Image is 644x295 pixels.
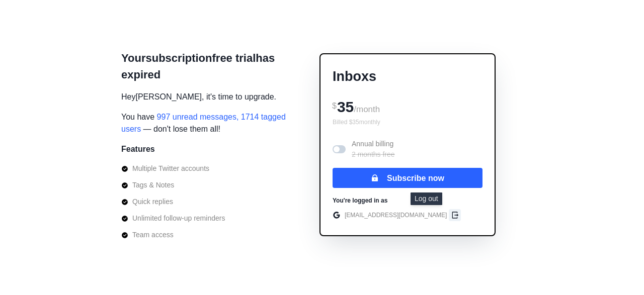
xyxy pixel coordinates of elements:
[333,196,387,205] p: You're logged in as
[333,66,482,87] p: Inboxs
[121,163,225,174] li: Multiple Twitter accounts
[121,230,225,240] li: Team access
[121,213,225,224] li: Unlimited follow-up reminders
[121,196,225,207] li: Quick replies
[121,143,155,155] p: Features
[345,211,447,220] p: [EMAIL_ADDRESS][DOMAIN_NAME]
[352,139,395,160] p: Annual billing
[121,50,292,83] p: Your subscription free trial has expired
[333,168,482,188] button: Subscribe now
[354,105,380,114] span: /month
[333,94,482,118] div: 35
[121,113,286,133] span: 997 unread messages, 1714 tagged users
[121,180,225,190] li: Tags & Notes
[332,102,337,110] span: $
[449,209,461,221] button: edit
[121,111,292,135] span: You have — don't lose them all!
[333,118,482,127] p: Billed $ 35 monthly
[121,91,276,103] p: Hey [PERSON_NAME] , it's time to upgrade.
[352,149,395,160] p: 2 months free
